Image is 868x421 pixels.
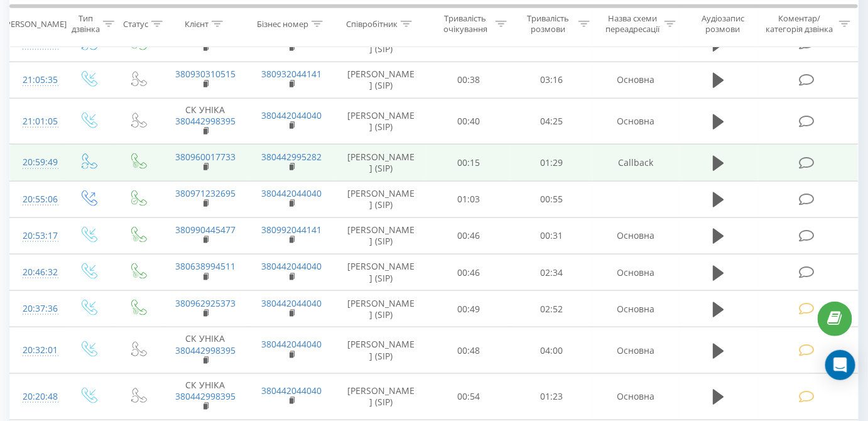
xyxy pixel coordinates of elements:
a: 380962925373 [175,297,236,309]
div: Open Intercom Messenger [825,350,855,380]
td: [PERSON_NAME] (SIP) [334,145,427,181]
div: 20:55:06 [23,187,50,212]
td: 00:15 [427,145,510,181]
div: 20:46:32 [23,260,50,285]
a: 380990445477 [175,224,236,236]
a: 380442998395 [175,390,236,402]
td: [PERSON_NAME] (SIP) [334,373,427,420]
a: 380930310515 [175,68,236,80]
div: Співробітник [346,18,398,29]
td: 00:55 [510,181,593,217]
div: 20:37:36 [23,297,50,321]
td: [PERSON_NAME] (SIP) [334,98,427,145]
a: 380442998395 [175,115,236,127]
td: 01:03 [427,181,510,217]
a: 380442044040 [261,187,322,199]
td: Основна [593,291,679,327]
td: [PERSON_NAME] (SIP) [334,291,427,327]
td: [PERSON_NAME] (SIP) [334,62,427,98]
a: 380992044141 [261,224,322,236]
a: 380442044040 [261,260,322,272]
a: 380442998395 [175,344,236,356]
td: 00:40 [427,98,510,145]
td: 00:38 [427,62,510,98]
div: 20:59:49 [23,150,50,175]
div: 20:53:17 [23,224,50,248]
td: 01:29 [510,145,593,181]
a: 380442995282 [261,151,322,163]
div: 21:05:35 [23,68,50,92]
a: 380960017733 [175,151,236,163]
td: Основна [593,98,679,145]
div: Тривалість розмови [521,13,575,35]
td: Основна [593,217,679,254]
td: Основна [593,254,679,291]
a: 380442044040 [261,385,322,396]
td: [PERSON_NAME] (SIP) [334,327,427,374]
td: 00:31 [510,217,593,254]
td: СК УНІКА [162,373,248,420]
a: 380442044040 [261,109,322,121]
td: 04:25 [510,98,593,145]
div: 20:32:01 [23,338,50,363]
td: 00:48 [427,327,510,374]
a: 380932044141 [261,68,322,80]
div: Назва схеми переадресації [604,13,661,35]
div: Тривалість очікування [438,13,492,35]
a: 380638994511 [175,260,236,272]
td: 00:46 [427,254,510,291]
td: 01:23 [510,373,593,420]
div: Тип дзвінка [72,13,100,35]
td: 02:52 [510,291,593,327]
td: 00:49 [427,291,510,327]
td: Основна [593,373,679,420]
td: Callback [593,145,679,181]
a: 380442044040 [261,338,322,350]
div: Бізнес номер [257,18,308,29]
div: 21:01:05 [23,109,50,134]
td: 00:54 [427,373,510,420]
div: Коментар/категорія дзвінка [762,13,836,35]
div: Аудіозапис розмови [690,13,756,35]
td: СК УНІКА [162,327,248,374]
td: Основна [593,327,679,374]
td: 02:34 [510,254,593,291]
div: Клієнт [185,18,209,29]
td: [PERSON_NAME] (SIP) [334,254,427,291]
td: [PERSON_NAME] (SIP) [334,217,427,254]
td: 03:16 [510,62,593,98]
div: [PERSON_NAME] [3,18,67,29]
td: СК УНІКА [162,98,248,145]
td: [PERSON_NAME] (SIP) [334,181,427,217]
td: 00:46 [427,217,510,254]
td: 04:00 [510,327,593,374]
div: 20:20:48 [23,385,50,409]
td: Основна [593,62,679,98]
a: 380971232695 [175,187,236,199]
div: Статус [123,18,148,29]
a: 380442044040 [261,297,322,309]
